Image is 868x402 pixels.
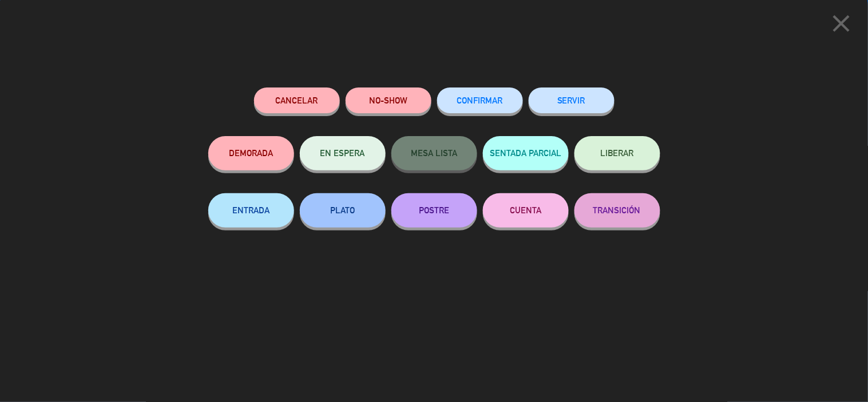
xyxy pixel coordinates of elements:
button: NO-SHOW [346,87,431,113]
button: LIBERAR [574,136,660,170]
button: DEMORADA [208,136,294,170]
button: CONFIRMAR [437,87,523,113]
button: SENTADA PARCIAL [483,136,569,170]
button: CUENTA [483,193,569,228]
button: TRANSICIÓN [574,193,660,228]
button: close [824,9,859,42]
button: POSTRE [391,193,477,228]
button: Cancelar [254,87,340,113]
button: PLATO [300,193,386,228]
button: MESA LISTA [391,136,477,170]
span: CONFIRMAR [457,95,503,105]
button: EN ESPERA [300,136,386,170]
button: ENTRADA [208,193,294,228]
button: SERVIR [529,87,615,113]
i: close [827,9,856,38]
span: LIBERAR [601,148,634,158]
